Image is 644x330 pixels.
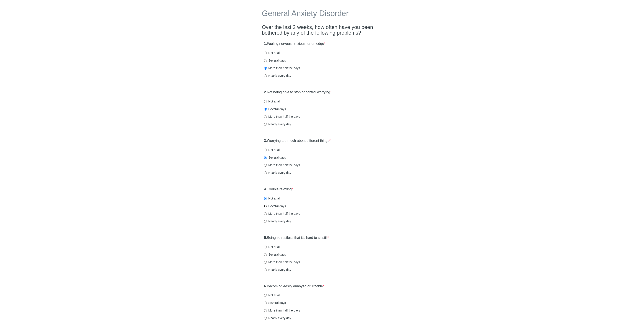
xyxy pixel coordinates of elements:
[264,260,300,264] label: More than half the days
[264,316,291,320] label: Nearly every day
[264,107,286,111] label: Several days
[264,67,267,70] input: More than half the days
[264,308,300,313] label: More than half the days
[264,197,267,200] input: Not at all
[264,301,286,305] label: Several days
[264,268,267,271] input: Nearly every day
[264,90,267,94] strong: 2.
[264,139,267,142] strong: 3.
[264,108,267,111] input: Several days
[264,66,300,70] label: More than half the days
[264,123,267,126] input: Nearly every day
[264,138,331,143] label: Worrying too much about different things
[264,187,293,192] label: Trouble relaxing
[264,155,286,160] label: Several days
[264,284,324,289] label: Becoming easily annoyed or irritable
[264,122,291,126] label: Nearly every day
[264,163,300,167] label: More than half the days
[264,42,267,45] strong: 1.
[264,205,267,208] input: Several days
[264,236,267,240] strong: 5.
[262,24,382,36] h2: Over the last 2 weeks, how often have you been bothered by any of the following problems?
[264,149,267,151] input: Not at all
[264,148,280,152] label: Not at all
[264,220,267,223] input: Nearly every day
[264,156,267,159] input: Several days
[264,294,267,297] input: Not at all
[264,211,300,216] label: More than half the days
[264,171,267,174] input: Nearly every day
[264,187,267,191] strong: 4.
[264,204,286,208] label: Several days
[264,52,267,54] input: Not at all
[264,235,329,240] label: Being so restless that it's hard to sit still
[264,245,280,249] label: Not at all
[264,302,267,304] input: Several days
[264,114,300,119] label: More than half the days
[264,268,291,272] label: Nearly every day
[264,74,291,78] label: Nearly every day
[264,246,267,248] input: Not at all
[264,100,267,103] input: Not at all
[262,9,382,20] h1: General Anxiety Disorder
[264,90,331,95] label: Not being able to stop or control worrying
[264,293,280,297] label: Not at all
[264,51,280,55] label: Not at all
[264,59,267,62] input: Several days
[264,164,267,167] input: More than half the days
[264,99,280,104] label: Not at all
[264,115,267,118] input: More than half the days
[264,252,286,257] label: Several days
[264,284,267,288] strong: 6.
[264,41,325,46] label: Feeling nervous, anxious, or on edge
[264,253,267,256] input: Several days
[264,309,267,312] input: More than half the days
[264,58,286,63] label: Several days
[264,171,291,175] label: Nearly every day
[264,317,267,320] input: Nearly every day
[264,212,267,215] input: More than half the days
[264,261,267,264] input: More than half the days
[264,196,280,201] label: Not at all
[264,74,267,77] input: Nearly every day
[264,219,291,223] label: Nearly every day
